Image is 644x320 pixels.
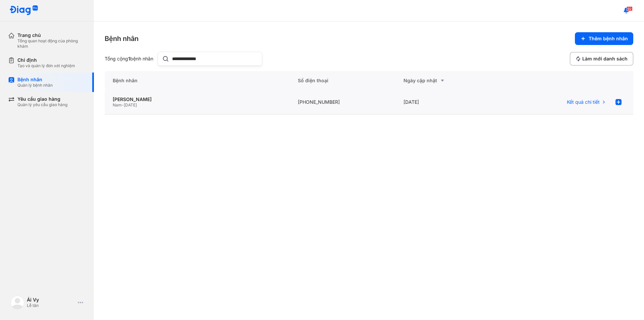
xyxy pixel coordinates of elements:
[17,83,53,88] div: Quản lý bệnh nhân
[17,102,67,107] div: Quản lý yêu cầu giao hàng
[122,102,124,107] span: -
[582,56,628,62] span: Làm mới danh sách
[124,102,137,107] span: [DATE]
[290,90,395,115] div: [PHONE_NUMBER]
[589,36,628,42] span: Thêm bệnh nhân
[575,32,633,45] button: Thêm bệnh nhân
[17,32,86,38] div: Trang chủ
[395,90,501,115] div: [DATE]
[27,297,75,303] div: Ái Vy
[404,77,493,85] div: Ngày cập nhật
[113,96,282,102] div: [PERSON_NAME]
[17,96,67,102] div: Yêu cầu giao hàng
[17,57,75,63] div: Chỉ định
[17,38,86,49] div: Tổng quan hoạt động của phòng khám
[9,5,38,16] img: logo
[105,34,139,43] div: Bệnh nhân
[105,56,155,62] div: Tổng cộng bệnh nhân
[128,56,130,61] span: 1
[105,71,290,90] div: Bệnh nhân
[567,99,600,105] span: Kết quả chi tiết
[290,71,395,90] div: Số điện thoại
[627,6,633,11] span: 92
[17,63,75,68] div: Tạo và quản lý đơn xét nghiệm
[11,296,24,309] img: logo
[113,102,122,107] span: Nam
[27,303,75,308] div: Lễ tân
[17,77,53,83] div: Bệnh nhân
[570,52,633,65] button: Làm mới danh sách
